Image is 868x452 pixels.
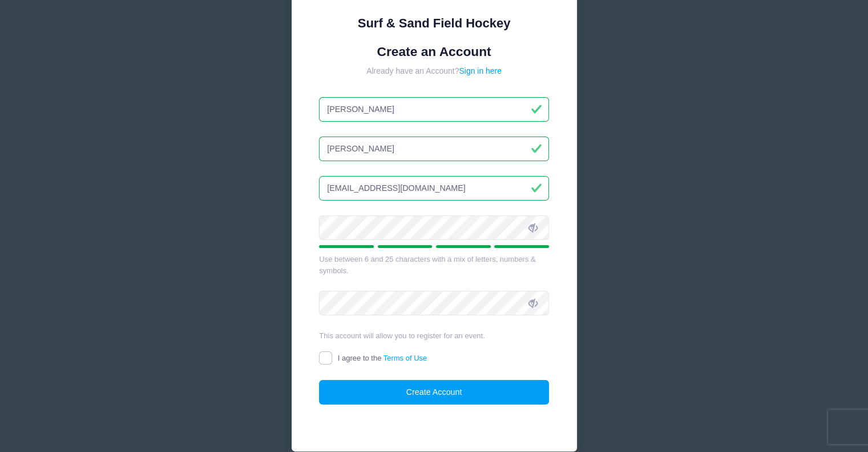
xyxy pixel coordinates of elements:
[319,44,549,59] h1: Create an Account
[319,14,549,33] div: Surf & Sand Field Hockey
[383,354,427,362] a: Terms of Use
[319,254,549,276] div: Use between 6 and 25 characters with a mix of letters, numbers & symbols.
[319,176,549,201] input: Email
[338,354,427,362] span: I agree to the
[319,97,549,122] input: First Name
[319,137,549,161] input: Last Name
[319,380,549,405] button: Create Account
[319,330,549,342] div: This account will allow you to register for an event.
[459,66,502,75] a: Sign in here
[319,65,549,77] div: Already have an Account?
[319,351,332,365] input: I agree to theTerms of Use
